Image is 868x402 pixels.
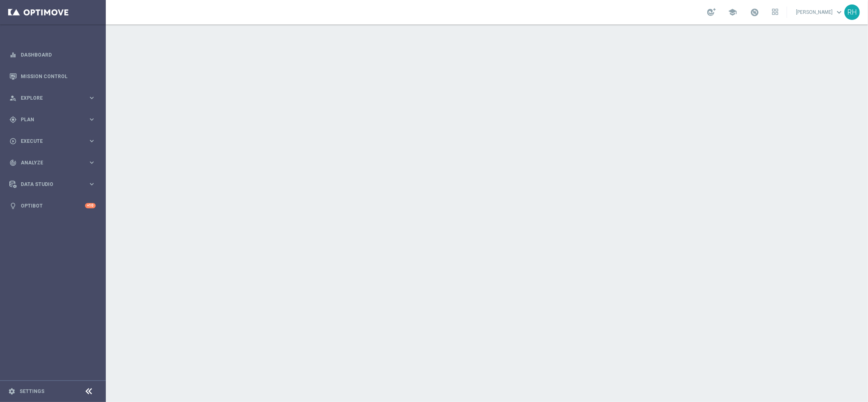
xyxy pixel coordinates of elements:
[20,389,44,394] a: Settings
[21,96,88,100] span: Explore
[728,8,737,17] span: school
[9,181,96,188] button: Data Studio keyboard_arrow_right
[9,138,96,144] button: play_circle_outline Execute keyboard_arrow_right
[88,116,96,123] i: keyboard_arrow_right
[85,203,96,208] div: +10
[835,8,844,17] span: keyboard_arrow_down
[21,66,96,87] a: Mission Control
[88,137,96,145] i: keyboard_arrow_right
[9,203,96,209] button: lightbulb Optibot +10
[9,116,88,123] div: Plan
[9,95,96,101] button: person_search Explore keyboard_arrow_right
[9,116,96,123] button: gps_fixed Plan keyboard_arrow_right
[844,4,860,20] div: RH
[21,117,88,122] span: Plan
[9,202,17,210] i: lightbulb
[8,388,15,395] i: settings
[21,160,88,165] span: Analyze
[9,138,17,145] i: play_circle_outline
[9,94,17,102] i: person_search
[88,94,96,102] i: keyboard_arrow_right
[9,138,88,145] div: Execute
[795,6,844,18] a: [PERSON_NAME]keyboard_arrow_down
[21,139,88,144] span: Execute
[9,73,96,80] button: Mission Control
[9,116,17,123] i: gps_fixed
[9,195,96,216] div: Optibot
[9,159,88,166] div: Analyze
[9,94,88,102] div: Explore
[9,52,96,58] button: equalizer Dashboard
[9,51,17,59] i: equalizer
[9,159,96,166] button: track_changes Analyze keyboard_arrow_right
[9,181,88,188] div: Data Studio
[9,44,96,66] div: Dashboard
[88,180,96,188] i: keyboard_arrow_right
[21,182,88,187] span: Data Studio
[9,159,17,166] i: track_changes
[9,66,96,87] div: Mission Control
[21,44,96,66] a: Dashboard
[21,195,85,216] a: Optibot
[88,159,96,166] i: keyboard_arrow_right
